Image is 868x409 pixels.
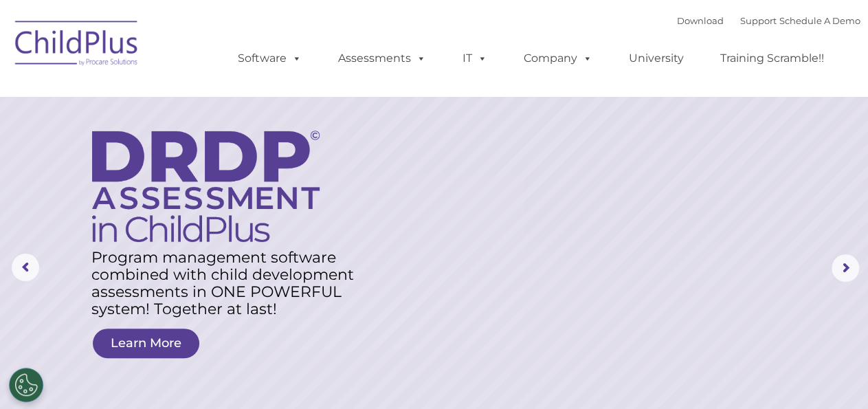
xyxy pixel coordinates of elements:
[191,147,249,157] span: Phone number
[224,45,315,72] a: Software
[449,45,501,72] a: IT
[92,131,320,242] img: DRDP Assessment in ChildPlus
[191,91,233,101] span: Last name
[615,45,698,72] a: University
[8,11,146,80] img: ChildPlus by Procare Solutions
[706,45,838,72] a: Training Scramble!!
[779,15,860,26] a: Schedule A Demo
[9,368,43,402] button: Cookies Settings
[510,45,606,72] a: Company
[91,249,369,318] rs-layer: Program management software combined with child development assessments in ONE POWERFUL system! T...
[740,15,777,26] a: Support
[677,15,860,26] font: |
[324,45,440,72] a: Assessments
[93,329,199,358] a: Learn More
[677,15,724,26] a: Download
